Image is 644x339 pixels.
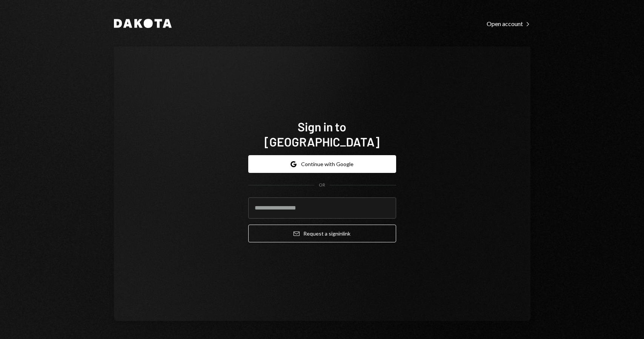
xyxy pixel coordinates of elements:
button: Continue with Google [248,155,396,173]
div: OR [319,182,325,188]
h1: Sign in to [GEOGRAPHIC_DATA] [248,119,396,149]
a: Open account [487,19,530,28]
div: Open account [487,20,530,28]
button: Request a signinlink [248,225,396,242]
